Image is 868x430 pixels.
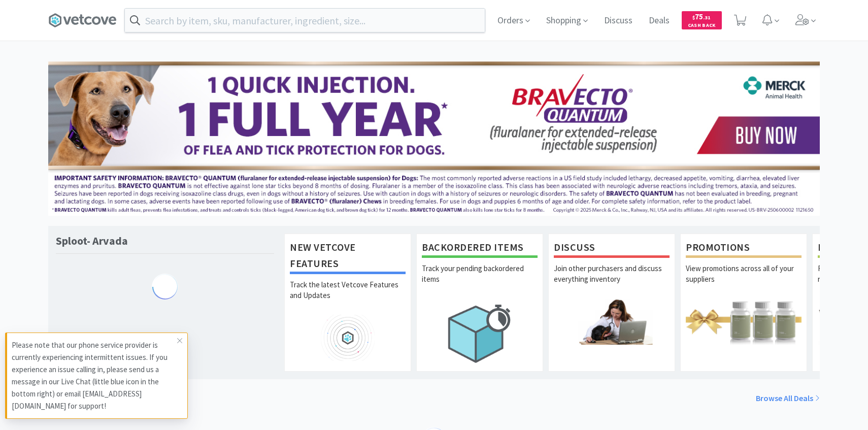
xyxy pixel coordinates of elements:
h1: Sploot- Arvada [56,234,128,248]
img: 3ffb5edee65b4d9ab6d7b0afa510b01f.jpg [48,61,820,216]
h1: Backordered Items [422,239,538,258]
h1: Promotions [686,239,802,258]
input: Search by item, sku, manufacturer, ingredient, size... [125,9,485,32]
p: Please note that our phone service provider is currently experiencing intermittent issues. If you... [12,339,177,412]
img: hero_promotions.png [686,299,802,345]
img: hero_feature_roadmap.png [290,315,406,361]
a: DiscussJoin other purchasers and discuss everything inventory [548,234,675,372]
a: Deals [645,16,674,25]
span: . 31 [703,14,711,21]
a: Backordered ItemsTrack your pending backordered items [416,234,543,372]
h1: Discuss [554,239,670,258]
p: View promotions across all of your suppliers [686,263,802,299]
span: Cash Back [688,23,716,29]
a: $75.31Cash Back [682,7,722,34]
h1: New Vetcove Features [290,239,406,274]
img: hero_backorders.png [422,299,538,368]
p: Track the latest Vetcove Features and Updates [290,279,406,315]
p: Track your pending backordered items [422,263,538,299]
img: hero_discuss.png [554,299,670,345]
a: PromotionsView promotions across all of your suppliers [680,234,807,372]
span: 75 [692,12,711,21]
a: Discuss [600,16,637,25]
p: Join other purchasers and discuss everything inventory [554,263,670,299]
a: Browse All Deals [756,392,820,405]
a: New Vetcove FeaturesTrack the latest Vetcove Features and Updates [284,234,411,372]
span: $ [692,14,695,21]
